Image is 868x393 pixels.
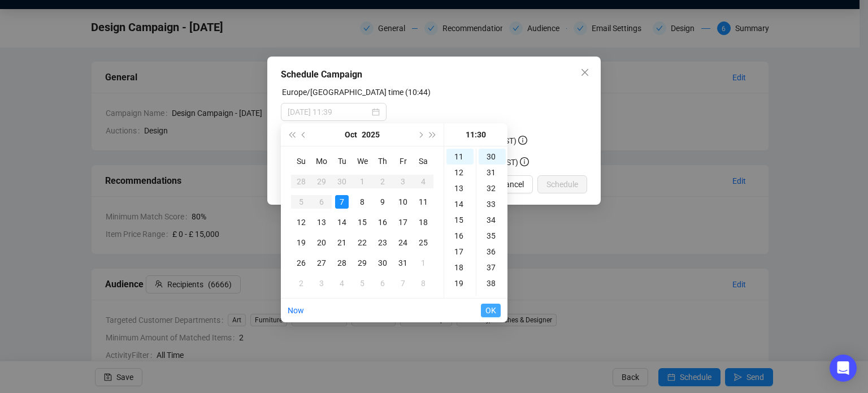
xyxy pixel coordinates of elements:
div: 11 [416,195,430,209]
div: 34 [479,212,506,228]
td: 2025-11-08 [413,273,433,293]
div: 16 [376,215,389,229]
span: close [580,68,589,77]
div: 9 [376,195,389,209]
div: 13 [446,180,474,196]
div: 28 [335,256,349,270]
td: 2025-10-15 [352,212,372,232]
div: 30 [479,149,506,165]
div: Schedule Campaign [281,68,587,81]
td: 2025-11-05 [352,273,372,293]
div: 7 [335,195,349,209]
div: 1 [355,175,369,188]
div: 15 [355,215,369,229]
td: 2025-10-16 [372,212,393,232]
div: Open Intercom Messenger [830,355,857,382]
div: 19 [294,236,308,249]
button: Next month (PageDown) [414,123,426,146]
td: 2025-10-06 [311,192,332,212]
div: 39 [479,291,506,307]
td: 2025-10-05 [291,192,311,212]
td: 2025-10-10 [393,192,413,212]
div: 25 [416,236,430,249]
div: 19 [446,275,474,291]
div: 31 [396,256,410,270]
td: 2025-11-02 [291,273,311,293]
td: 2025-10-02 [372,171,393,192]
td: 2025-10-25 [413,232,433,253]
div: 20 [446,291,474,307]
td: 2025-10-26 [291,253,311,273]
button: Next year (Control + right) [427,123,439,146]
td: 2025-10-07 [332,192,352,212]
div: 4 [335,277,349,290]
div: 18 [416,215,430,229]
div: 6 [376,277,389,290]
div: 3 [315,277,328,290]
div: 7 [396,277,410,290]
td: 2025-10-22 [352,232,372,253]
div: 6 [315,195,328,209]
th: Mo [311,151,332,171]
th: Sa [413,151,433,171]
th: Su [291,151,311,171]
td: 2025-10-19 [291,232,311,253]
a: Now [288,306,304,315]
td: 2025-10-11 [413,192,433,212]
button: Choose a month [345,123,357,146]
td: 2025-09-30 [332,171,352,192]
div: 24 [396,236,410,249]
div: 31 [479,165,506,180]
div: 13 [315,215,328,229]
div: 12 [294,215,308,229]
button: Close [576,63,594,81]
div: 30 [376,256,389,270]
div: 35 [479,228,506,244]
div: 5 [294,195,308,209]
td: 2025-10-08 [352,192,372,212]
td: 2025-10-27 [311,253,332,273]
span: OK [485,300,496,321]
div: 28 [294,175,308,188]
td: 2025-10-18 [413,212,433,232]
td: 2025-10-21 [332,232,352,253]
td: 2025-10-03 [393,171,413,192]
th: We [352,151,372,171]
div: 11:30 [449,123,503,146]
td: 2025-10-01 [352,171,372,192]
td: 2025-11-01 [413,253,433,273]
div: 33 [479,196,506,212]
label: Europe/London time (10:44) [282,88,431,97]
td: 2025-10-31 [393,253,413,273]
td: 2025-10-20 [311,232,332,253]
div: 3 [396,175,410,188]
div: 2 [294,277,308,290]
div: 29 [315,175,328,188]
div: 2 [376,175,389,188]
td: 2025-10-12 [291,212,311,232]
button: OK [481,304,501,317]
div: 26 [294,256,308,270]
span: info-circle [518,136,527,145]
td: 2025-10-13 [311,212,332,232]
td: 2025-10-30 [372,253,393,273]
th: Th [372,151,393,171]
div: 14 [335,215,349,229]
th: Fr [393,151,413,171]
td: 2025-10-09 [372,192,393,212]
input: Select date [288,106,370,118]
td: 2025-10-04 [413,171,433,192]
td: 2025-09-28 [291,171,311,192]
div: 11 [446,149,474,165]
div: 20 [315,236,328,249]
div: 17 [396,215,410,229]
td: 2025-10-17 [393,212,413,232]
div: 4 [416,175,430,188]
div: 8 [355,195,369,209]
td: 2025-11-04 [332,273,352,293]
button: Previous month (PageUp) [298,123,310,146]
div: 38 [479,275,506,291]
td: 2025-11-03 [311,273,332,293]
div: 15 [446,212,474,228]
td: 2025-10-28 [332,253,352,273]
